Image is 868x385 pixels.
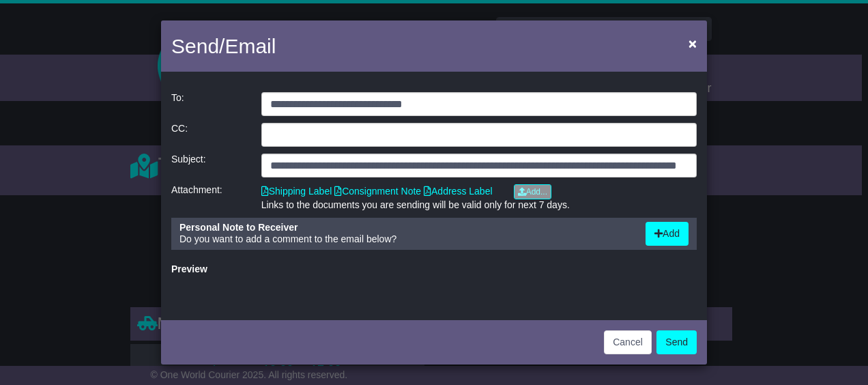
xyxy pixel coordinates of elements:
button: Cancel [604,330,652,354]
div: Personal Note to Receiver [179,222,632,233]
a: Consignment Note [334,186,421,197]
a: Address Label [424,186,493,197]
div: Attachment: [164,184,255,211]
a: Add... [514,184,551,199]
div: Subject: [164,154,255,177]
button: Close [682,29,704,57]
a: Shipping Label [261,186,332,197]
h4: Send/Email [171,31,276,61]
div: To: [164,92,255,116]
div: Preview [171,263,697,275]
button: Send [656,330,697,354]
div: CC: [164,123,255,147]
span: × [689,35,697,51]
button: Add [646,222,689,246]
div: Links to the documents you are sending will be valid only for next 7 days. [261,199,697,211]
div: Do you want to add a comment to the email below? [173,222,639,246]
